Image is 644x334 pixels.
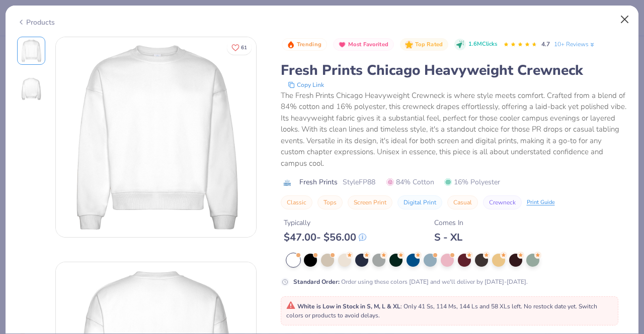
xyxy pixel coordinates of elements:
[56,37,256,237] img: Front
[447,195,478,209] button: Casual
[285,80,327,90] button: copy to clipboard
[293,277,528,286] div: Order using these colors [DATE] and we'll deliver by [DATE]-[DATE].
[227,40,252,55] button: Like
[297,302,400,310] strong: White is Low in Stock in S, M, L & XL
[287,41,295,49] img: Trending sort
[343,177,375,187] span: Style FP88
[338,41,346,49] img: Most Favorited sort
[615,10,634,29] button: Close
[281,179,294,187] img: brand logo
[284,231,366,244] div: $ 47.00 - $ 56.00
[554,40,596,49] a: 10+ Reviews
[297,42,321,47] span: Trending
[241,45,247,50] span: 61
[444,177,500,187] span: 16% Polyester
[348,195,392,209] button: Screen Print
[434,231,463,244] div: S - XL
[386,177,434,187] span: 84% Cotton
[19,39,43,63] img: Front
[468,40,497,49] span: 1.6M Clicks
[19,77,43,101] img: Back
[284,217,366,228] div: Typically
[17,17,55,28] div: Products
[434,217,463,228] div: Comes In
[299,177,338,187] span: Fresh Prints
[281,61,627,80] div: Fresh Prints Chicago Heavyweight Crewneck
[282,38,327,51] button: Badge Button
[397,195,442,209] button: Digital Print
[293,278,340,286] strong: Standard Order :
[400,38,448,51] button: Badge Button
[281,90,627,169] div: The Fresh Prints Chicago Heavyweight Crewneck is where style meets comfort. Crafted from a blend ...
[348,42,388,47] span: Most Favorited
[527,198,555,207] div: Print Guide
[483,195,522,209] button: Crewneck
[286,302,597,319] span: : Only 41 Ss, 114 Ms, 144 Ls and 58 XLs left. No restock date yet. Switch colors or products to a...
[405,41,413,49] img: Top Rated sort
[317,195,343,209] button: Tops
[333,38,394,51] button: Badge Button
[541,40,550,48] span: 4.7
[415,42,443,47] span: Top Rated
[281,195,312,209] button: Classic
[503,37,537,53] div: 4.7 Stars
